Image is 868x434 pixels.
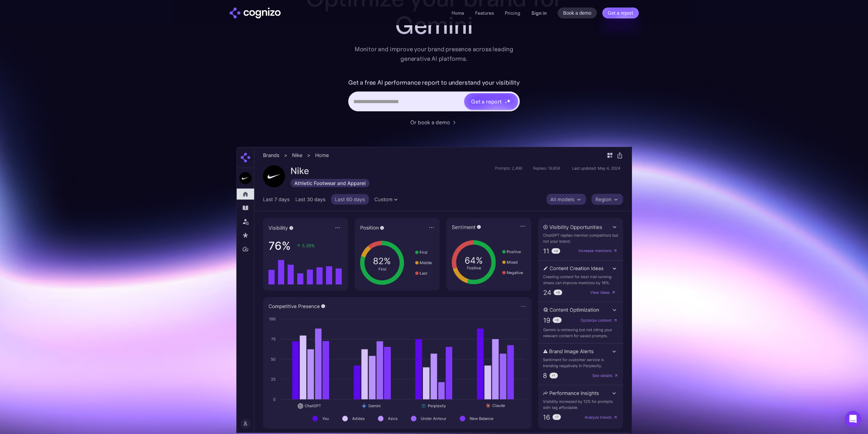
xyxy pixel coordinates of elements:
[505,101,507,104] img: star
[464,93,519,110] a: Get a reportstarstarstar
[410,118,450,126] div: Or book a demo
[348,77,520,115] form: Hero URL Input Form
[845,411,861,427] div: Open Intercom Messenger
[471,97,502,106] div: Get a report
[348,77,520,88] label: Get a free AI performance report to understand your visibility
[230,8,281,18] img: cognizo logo
[602,8,639,18] a: Get a report
[452,10,464,16] a: Home
[506,99,511,103] img: star
[410,118,458,126] a: Or book a demo
[558,8,597,18] a: Book a demo
[236,147,632,433] img: Cognizo AI visibility optimization dashboard
[350,44,518,64] div: Monitor and improve your brand presence across leading generative AI platforms.
[475,10,494,16] a: Features
[230,8,281,18] a: home
[505,10,520,16] a: Pricing
[505,99,506,100] img: star
[298,12,571,39] div: Gemini
[531,9,547,17] a: Sign in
